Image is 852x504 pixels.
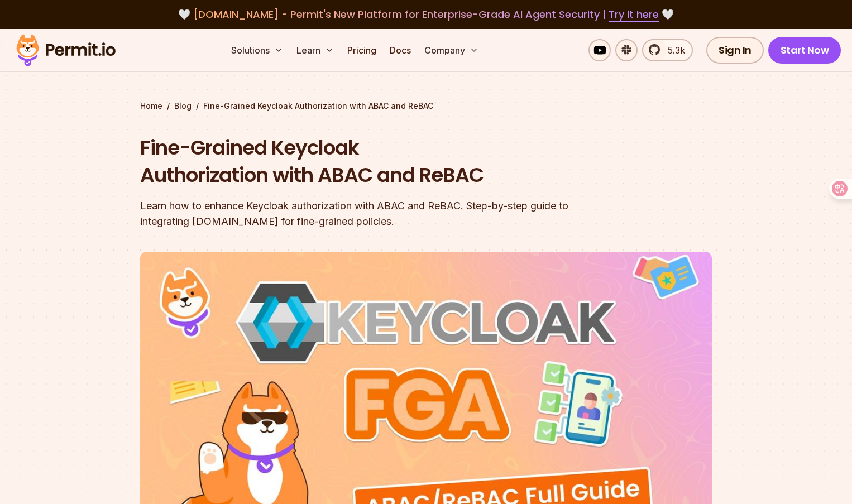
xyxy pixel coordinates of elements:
a: Sign In [706,37,764,64]
div: Learn how to enhance Keycloak authorization with ABAC and ReBAC. Step-by-step guide to integratin... [140,198,569,229]
a: 5.3k [642,39,693,61]
h1: Fine-Grained Keycloak Authorization with ABAC and ReBAC [140,134,569,189]
span: [DOMAIN_NAME] - Permit's New Platform for Enterprise-Grade AI Agent Security | [193,7,659,21]
span: 5.3k [661,44,685,57]
div: 🤍 🤍 [27,7,825,22]
button: Learn [292,39,338,61]
div: / / [140,100,712,112]
a: Start Now [768,37,841,64]
a: Try it here [609,7,659,22]
img: Permit logo [11,31,121,69]
button: Solutions [227,39,288,61]
button: Company [420,39,483,61]
a: Home [140,100,162,112]
a: Blog [174,100,192,112]
a: Docs [385,39,415,61]
a: Pricing [343,39,381,61]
